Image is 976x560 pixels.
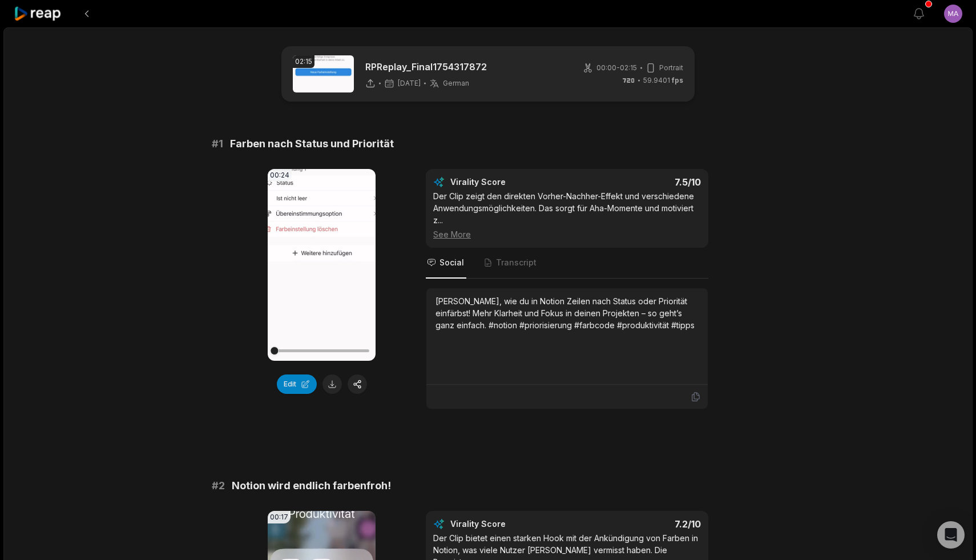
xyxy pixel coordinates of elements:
nav: Tabs [426,248,708,279]
div: Virality Score [450,518,573,530]
span: # 2 [212,478,225,494]
span: 59.9401 [643,75,683,86]
video: Your browser does not support mp4 format. [268,169,376,361]
span: Transcript [496,257,537,268]
div: Open Intercom Messenger [937,521,965,549]
span: Social [439,257,464,268]
span: Farben nach Status und Priorität [230,136,394,152]
span: [DATE] [398,79,421,88]
button: Edit [277,374,317,394]
span: # 1 [212,136,223,152]
div: 02:15 [293,55,314,68]
span: Portrait [659,63,683,73]
div: 7.2 /10 [579,518,701,530]
div: See More [433,228,701,240]
div: 7.5 /10 [579,176,701,188]
span: German [443,79,469,88]
div: Virality Score [450,176,573,188]
p: RPReplay_Final1754317872 [365,60,487,74]
span: Notion wird endlich farbenfroh! [232,478,391,494]
div: Der Clip zeigt den direkten Vorher-Nachher-Effekt und verschiedene Anwendungsmöglichkeiten. Das s... [433,190,701,240]
div: [PERSON_NAME], wie du in Notion Zeilen nach Status oder Priorität einfärbst! Mehr Klarheit und Fo... [435,295,699,331]
span: 00:00 - 02:15 [596,63,637,73]
span: fps [672,76,683,84]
